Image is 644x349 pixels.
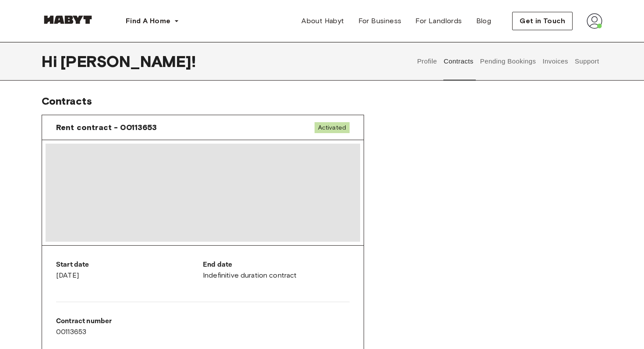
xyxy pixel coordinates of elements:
span: For Landlords [415,16,462,26]
span: Rent contract - 00113653 [56,122,157,133]
span: Activated [315,122,350,133]
span: Blog [476,16,492,26]
span: Contracts [42,95,92,107]
div: user profile tabs [414,42,602,81]
button: Get in Touch [512,12,573,30]
button: Support [573,42,600,81]
div: Indefinitive duration contract [203,260,350,281]
span: About Habyt [301,16,344,26]
p: Contract number [56,316,203,327]
div: [DATE] [56,260,203,281]
div: 00113653 [56,316,203,337]
a: For Business [351,12,409,30]
button: Find A Home [119,12,186,30]
button: Invoices [541,42,569,81]
button: Profile [416,42,439,81]
button: Pending Bookings [479,42,537,81]
span: Get in Touch [520,16,565,26]
span: Hi [42,52,60,71]
p: Start date [56,260,203,270]
button: Contracts [442,42,474,81]
span: For Business [358,16,402,26]
span: Find A Home [126,16,170,26]
p: End date [203,260,350,270]
a: For Landlords [408,12,469,30]
img: Habyt [42,15,94,24]
img: avatar [587,13,602,29]
span: [PERSON_NAME] ! [60,52,196,71]
a: Blog [469,12,499,30]
a: About Habyt [294,12,351,30]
